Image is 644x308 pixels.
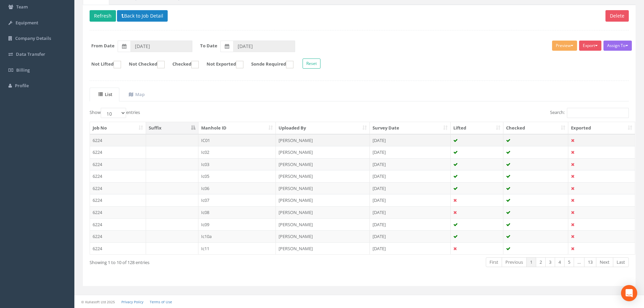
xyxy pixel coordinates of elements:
span: Equipment [16,20,38,26]
input: From Date [130,41,192,52]
td: [PERSON_NAME] [276,182,370,194]
td: [PERSON_NAME] [276,242,370,255]
td: Ic05 [198,170,276,182]
a: List [90,88,119,101]
a: 13 [584,257,596,267]
th: Uploaded By: activate to sort column ascending [276,122,370,134]
span: Company Details [15,35,51,41]
button: Preview [552,41,577,51]
td: Ic06 [198,182,276,194]
button: Delete [605,10,629,22]
label: Sonde Required [244,61,293,68]
td: [PERSON_NAME] [276,158,370,170]
td: [DATE] [370,182,451,194]
a: Privacy Policy [121,300,143,304]
th: Lifted: activate to sort column ascending [451,122,504,134]
uib-tab-heading: List [98,91,112,97]
label: Show entries [90,108,140,118]
td: 6224 [90,218,146,231]
td: Ic09 [198,218,276,231]
button: Assign To [603,41,632,51]
a: 2 [536,257,546,267]
td: [DATE] [370,242,451,255]
span: Data Transfer [16,51,45,57]
th: Survey Date: activate to sort column ascending [370,122,451,134]
td: Ic03 [198,158,276,170]
a: 1 [526,257,536,267]
a: Previous [502,257,527,267]
td: [PERSON_NAME] [276,134,370,146]
a: 4 [555,257,565,267]
td: [DATE] [370,158,451,170]
th: Job No: activate to sort column ascending [90,122,146,134]
td: [DATE] [370,194,451,206]
td: [PERSON_NAME] [276,170,370,182]
td: [PERSON_NAME] [276,146,370,158]
uib-tab-heading: Map [129,91,145,97]
input: Search: [567,108,629,118]
label: From Date [91,43,115,49]
td: 6224 [90,194,146,206]
div: Open Intercom Messenger [621,285,637,301]
td: 6224 [90,206,146,218]
td: [PERSON_NAME] [276,194,370,206]
a: Terms of Use [150,300,172,304]
label: Not Checked [122,61,165,68]
td: 6224 [90,182,146,194]
th: Manhole ID: activate to sort column ascending [198,122,276,134]
span: Team [16,4,28,10]
td: [PERSON_NAME] [276,218,370,231]
td: [DATE] [370,230,451,242]
label: Search: [550,108,629,118]
button: Back to Job Detail [117,10,168,22]
span: Profile [15,82,29,89]
td: Ic07 [198,194,276,206]
td: 6224 [90,158,146,170]
a: 3 [545,257,555,267]
input: To Date [233,41,295,52]
th: Checked: activate to sort column ascending [503,122,568,134]
td: 6224 [90,146,146,158]
td: Ic10a [198,230,276,242]
td: [DATE] [370,170,451,182]
td: 6224 [90,134,146,146]
td: 6224 [90,170,146,182]
a: … [574,257,585,267]
button: Refresh [90,10,116,22]
td: [DATE] [370,146,451,158]
td: [DATE] [370,134,451,146]
a: First [486,257,502,267]
td: Ic08 [198,206,276,218]
td: 6224 [90,242,146,255]
a: Map [120,88,152,101]
a: Last [613,257,629,267]
th: Suffix: activate to sort column descending [146,122,198,134]
label: Checked [166,61,199,68]
select: Showentries [101,108,126,118]
td: [PERSON_NAME] [276,230,370,242]
td: Ic11 [198,242,276,255]
td: IC01 [198,134,276,146]
span: Billing [16,67,30,73]
label: To Date [200,43,217,49]
td: [PERSON_NAME] [276,206,370,218]
button: Reset [303,58,320,69]
label: Not Exported [200,61,243,68]
td: 6224 [90,230,146,242]
a: Next [596,257,613,267]
button: Export [579,41,601,51]
small: © Kullasoft Ltd 2025 [81,300,115,304]
td: Ic02 [198,146,276,158]
td: [DATE] [370,206,451,218]
label: Not Lifted [85,61,121,68]
div: Showing 1 to 10 of 128 entries [90,257,308,266]
a: 5 [564,257,574,267]
td: [DATE] [370,218,451,231]
th: Exported: activate to sort column ascending [568,122,635,134]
